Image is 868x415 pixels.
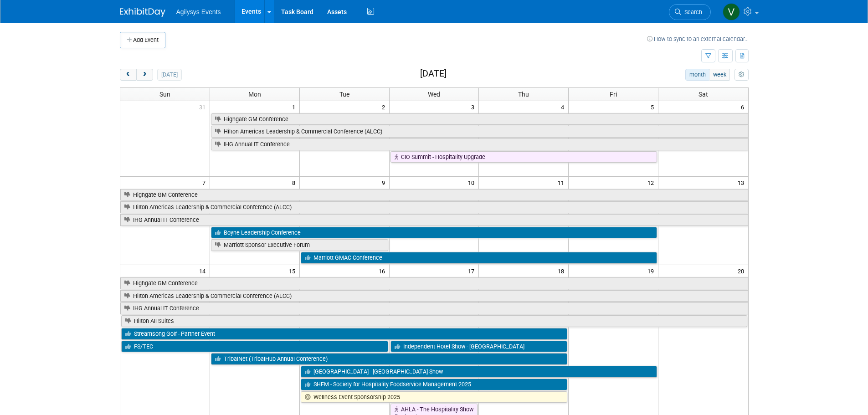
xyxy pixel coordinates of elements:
[121,328,568,340] a: Streamsong Golf - Partner Event
[121,315,747,327] a: Hilton All Suites
[739,72,745,78] i: Personalize Calendar
[248,91,261,98] span: Mon
[288,265,299,277] span: 15
[709,69,730,81] button: week
[381,177,389,188] span: 9
[211,126,748,138] a: Hilton Americas Leadership & Commercial Conference (ALCC)
[420,69,447,79] h2: [DATE]
[301,391,568,403] a: Wellness Event Sponsorship 2025
[650,101,658,113] span: 5
[211,353,567,365] a: TribalNet (TribalHub Annual Conference)
[740,101,748,113] span: 6
[120,32,165,48] button: Add Event
[301,252,657,264] a: Marriott GMAC Conference
[734,69,748,81] button: myCustomButton
[737,177,748,188] span: 13
[120,290,748,302] a: Hilton Americas Leadership & Commercial Conference (ALCC)
[737,265,748,277] span: 20
[198,101,210,113] span: 31
[557,265,568,277] span: 18
[120,201,748,213] a: Hilton Americas Leadership & Commercial Conference (ALCC)
[120,189,748,201] a: Highgate GM Conference
[120,277,748,289] a: Highgate GM Conference
[157,69,181,81] button: [DATE]
[467,265,478,277] span: 17
[378,265,389,277] span: 16
[699,91,708,98] span: Sat
[467,177,478,188] span: 10
[301,366,657,378] a: [GEOGRAPHIC_DATA] - [GEOGRAPHIC_DATA] Show
[121,341,388,353] a: FS/TEC
[518,91,529,98] span: Thu
[211,138,748,150] a: IHG Annual IT Conference
[120,69,137,81] button: prev
[211,239,388,251] a: Marriott Sponsor Executive Forum
[390,151,657,163] a: CIO Summit - Hospitality Upgrade
[159,91,170,98] span: Sun
[560,101,568,113] span: 4
[647,36,749,42] a: How to sync to an external calendar...
[647,265,658,277] span: 19
[211,227,657,239] a: Boyne Leadership Conference
[647,177,658,188] span: 12
[211,113,748,125] a: Highgate GM Conference
[669,4,711,20] a: Search
[610,91,617,98] span: Fri
[120,302,748,314] a: IHG Annual IT Conference
[176,8,221,15] span: Agilysys Events
[291,177,299,188] span: 8
[723,3,740,20] img: Vaitiare Munoz
[301,379,568,390] a: SHFM - Society for Hospitality Foodservice Management 2025
[681,9,702,15] span: Search
[428,91,440,98] span: Wed
[136,69,153,81] button: next
[557,177,568,188] span: 11
[470,101,478,113] span: 3
[198,265,210,277] span: 14
[120,8,165,17] img: ExhibitDay
[339,91,349,98] span: Tue
[120,214,748,226] a: IHG Annual IT Conference
[381,101,389,113] span: 2
[201,177,210,188] span: 7
[685,69,709,81] button: month
[291,101,299,113] span: 1
[390,341,568,353] a: Independent Hotel Show - [GEOGRAPHIC_DATA]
